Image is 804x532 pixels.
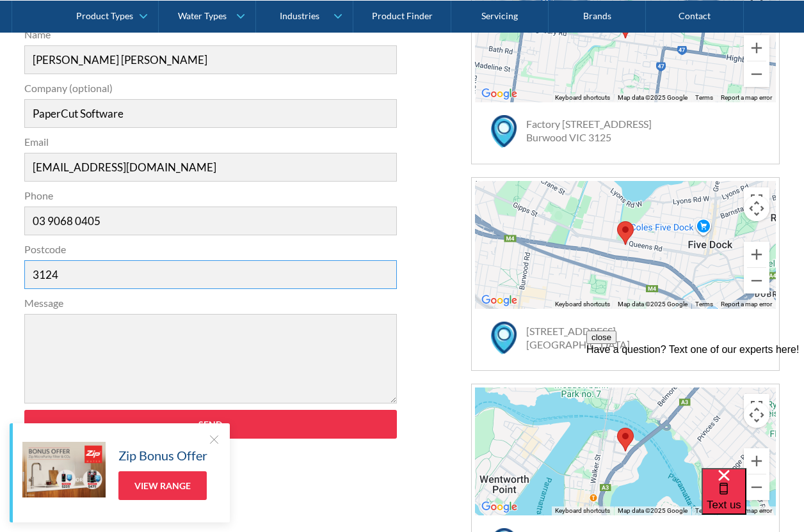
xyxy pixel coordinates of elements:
[617,15,634,38] div: Map pin
[76,10,133,21] div: Product Types
[478,86,520,102] img: Google
[744,35,769,61] button: Zoom in
[24,27,397,42] label: Name
[18,27,403,451] form: Contact Form
[118,471,207,500] a: View Range
[721,301,772,308] a: Report a map error
[491,115,517,148] img: map marker icon
[617,221,634,245] div: Map pin
[744,187,769,213] button: Toggle fullscreen view
[618,301,687,308] span: Map data ©2025 Google
[24,134,397,150] label: Email
[24,242,397,257] label: Postcode
[744,242,769,267] button: Zoom in
[22,442,106,497] img: Zip Bonus Offer
[695,94,713,101] a: Terms (opens in new tab)
[618,507,687,514] span: Map data ©2025 Google
[24,188,397,203] label: Phone
[695,301,713,308] a: Terms (opens in new tab)
[695,507,713,514] a: Terms (opens in new tab)
[491,322,517,354] img: map marker icon
[478,86,520,102] a: Open this area in Google Maps (opens a new window)
[702,468,804,532] iframe: podium webchat widget bubble
[526,118,652,143] a: Factory [STREET_ADDRESS]Burwood VIC 3125
[744,196,769,221] button: Map camera controls
[555,506,610,515] button: Keyboard shortcuts
[478,499,520,515] img: Google
[721,94,772,101] a: Report a map error
[478,499,520,515] a: Open this area in Google Maps (opens a new window)
[555,93,610,102] button: Keyboard shortcuts
[178,10,227,21] div: Water Types
[24,81,397,96] label: Company (optional)
[118,446,207,465] h5: Zip Bonus Offer
[280,10,319,21] div: Industries
[24,295,397,311] label: Message
[24,410,397,439] input: Send
[478,292,520,309] img: Google
[744,268,769,293] button: Zoom out
[744,61,769,87] button: Zoom out
[586,331,804,484] iframe: podium webchat widget prompt
[478,292,520,309] a: Open this area in Google Maps (opens a new window)
[555,300,610,309] button: Keyboard shortcuts
[618,94,687,101] span: Map data ©2025 Google
[526,325,630,350] a: [STREET_ADDRESS][GEOGRAPHIC_DATA]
